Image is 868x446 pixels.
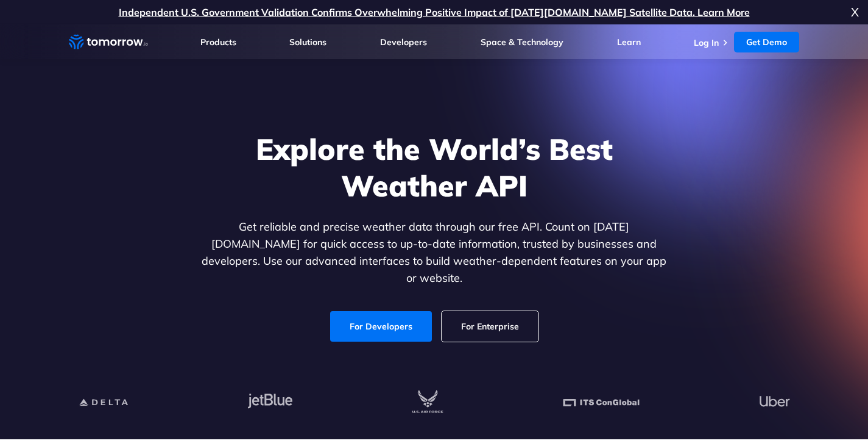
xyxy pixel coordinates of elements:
a: Products [200,37,236,48]
a: Log In [694,37,719,48]
a: Space & Technology [481,37,563,48]
a: Independent U.S. Government Validation Confirms Overwhelming Positive Impact of [DATE][DOMAIN_NAM... [119,6,750,18]
a: Solutions [289,37,326,48]
a: Learn [617,37,641,48]
p: Get reliable and precise weather data through our free API. Count on [DATE][DOMAIN_NAME] for quic... [199,218,669,287]
h1: Explore the World’s Best Weather API [199,131,669,204]
a: Developers [380,37,427,48]
a: For Developers [330,311,432,342]
a: Get Demo [734,32,799,52]
a: For Enterprise [442,311,538,342]
a: Home link [69,33,148,51]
